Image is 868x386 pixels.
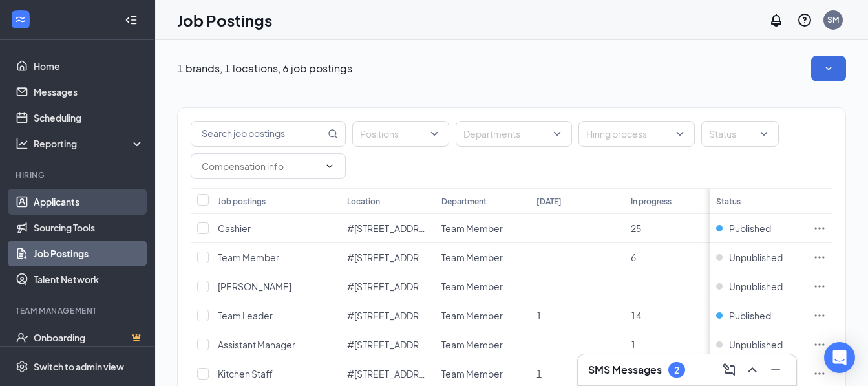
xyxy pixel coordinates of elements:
svg: SmallChevronDown [822,62,835,75]
td: #1372 - Valley Mills Drive [341,243,435,272]
span: [PERSON_NAME] [218,281,291,292]
span: #[STREET_ADDRESS][PERSON_NAME] [347,252,513,263]
svg: MagnifyingGlass [328,129,338,139]
td: Team Member [435,214,529,243]
svg: Collapse [125,14,138,27]
div: SM [827,14,839,25]
a: Applicants [34,189,144,215]
td: #1372 - Valley Mills Drive [341,301,435,330]
th: In progress [624,188,719,214]
h1: Job Postings [177,9,272,31]
td: Team Member [435,301,529,330]
span: #[STREET_ADDRESS][PERSON_NAME] [347,368,513,380]
span: 1 [536,310,542,321]
span: #[STREET_ADDRESS][PERSON_NAME] [347,222,513,234]
a: Home [34,53,144,79]
div: Department [441,196,487,207]
svg: Ellipses [813,309,826,322]
th: Status [710,188,807,214]
th: [DATE] [530,188,624,214]
a: Job Postings [34,241,144,266]
a: Scheduling [34,105,144,131]
td: #1372 - Valley Mills Drive [341,330,435,359]
span: Team Member [441,252,503,263]
a: Talent Network [34,266,144,292]
td: Team Member [435,272,529,301]
a: Messages [34,79,144,105]
span: Team Member [441,222,503,234]
span: Published [729,309,771,322]
div: Job postings [218,196,266,207]
input: Compensation info [202,159,319,173]
div: Hiring [16,169,142,180]
button: ComposeMessage [719,359,739,380]
div: Open Intercom Messenger [824,342,855,373]
td: #1372 - Valley Mills Drive [341,272,435,301]
div: Location [347,196,380,207]
span: Unpublished [729,251,783,264]
svg: Ellipses [813,251,826,264]
span: 1 [631,339,636,350]
svg: QuestionInfo [797,12,812,28]
h3: SMS Messages [588,363,662,377]
span: Assistant Manager [218,339,295,350]
a: Sourcing Tools [34,215,144,241]
div: 2 [674,365,679,376]
svg: Ellipses [813,280,826,293]
svg: WorkstreamLogo [14,13,27,26]
svg: ChevronUp [745,362,760,378]
svg: ComposeMessage [721,362,737,378]
span: 1 [536,368,542,380]
span: Cashier [218,222,251,234]
svg: Ellipses [813,367,826,380]
button: SmallChevronDown [811,56,846,81]
svg: Analysis [16,137,28,150]
svg: Ellipses [813,222,826,235]
button: ChevronUp [742,359,763,380]
input: Search job postings [191,122,325,146]
span: 25 [631,222,641,234]
span: Team Member [441,310,503,321]
svg: Settings [16,360,28,373]
span: Team Member [441,339,503,350]
div: Switch to admin view [34,360,124,373]
button: Minimize [765,359,786,380]
span: #[STREET_ADDRESS][PERSON_NAME] [347,281,513,292]
svg: Notifications [768,12,784,28]
span: 6 [631,252,636,263]
td: #1372 - Valley Mills Drive [341,214,435,243]
svg: ChevronDown [324,161,335,171]
span: Team Member [441,281,503,292]
td: Team Member [435,243,529,272]
span: #[STREET_ADDRESS][PERSON_NAME] [347,339,513,350]
a: OnboardingCrown [34,325,144,350]
span: Team Member [218,252,279,263]
p: 1 brands, 1 locations, 6 job postings [177,61,352,76]
span: Team Member [441,368,503,380]
span: 14 [631,310,641,321]
span: Team Leader [218,310,273,321]
span: Unpublished [729,338,783,351]
div: Reporting [34,137,145,150]
svg: Minimize [768,362,783,378]
span: Unpublished [729,280,783,293]
span: Published [729,222,771,235]
span: #[STREET_ADDRESS][PERSON_NAME] [347,310,513,321]
svg: Ellipses [813,338,826,351]
td: Team Member [435,330,529,359]
span: Kitchen Staff [218,368,273,380]
div: Team Management [16,305,142,316]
